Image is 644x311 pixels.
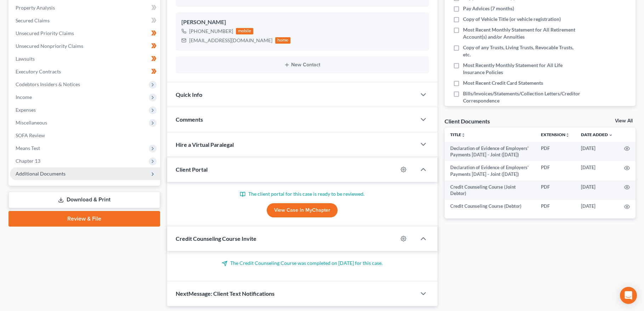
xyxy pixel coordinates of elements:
i: unfold_more [565,133,570,137]
td: Declaration of Evidence of Employers' Payments [DATE] - Joint ([DATE]) [445,142,535,161]
a: Property Analysis [10,1,160,14]
span: Expenses [16,107,36,113]
p: The client portal for this case is ready to be reviewed. [176,190,429,198]
div: [PHONE_NUMBER] [189,28,233,35]
div: home [275,37,291,44]
span: Executory Contracts [16,68,61,74]
span: Most Recent Credit Card Statements [463,79,543,87]
a: Unsecured Priority Claims [10,27,160,40]
td: [DATE] [575,200,618,213]
p: The Credit Counseling Course was completed on [DATE] for this case. [176,260,429,267]
span: Chapter 13 [16,158,40,164]
td: PDF [535,200,575,213]
div: mobile [236,28,254,34]
a: Executory Contracts [10,65,160,78]
span: Credit Counseling Course Invite [176,235,256,242]
div: [EMAIL_ADDRESS][DOMAIN_NAME] [189,37,272,44]
span: Comments [176,116,203,123]
span: Property Analysis [16,5,55,11]
span: NextMessage: Client Text Notifications [176,290,275,297]
td: Credit Counseling Course (Joint Debtor) [445,181,535,200]
span: Copy of any Trusts, Living Trusts, Revocable Trusts, etc. [463,44,582,58]
div: [PERSON_NAME] [181,18,423,27]
a: Download & Print [9,191,160,208]
td: PDF [535,142,575,161]
td: [DATE] [575,142,618,161]
span: SOFA Review [16,132,45,138]
td: PDF [535,181,575,200]
a: Date Added expand_more [581,132,613,137]
span: Codebtors Insiders & Notices [16,81,80,87]
td: [DATE] [575,181,618,200]
span: Income [16,94,32,100]
a: Extensionunfold_more [541,132,570,137]
i: expand_more [609,133,613,137]
a: Titleunfold_more [450,132,465,137]
span: Copy of Vehicle Title (or vehicle registration) [463,16,561,23]
span: Unsecured Priority Claims [16,30,74,36]
span: Means Test [16,145,40,151]
span: Secured Claims [16,17,50,23]
td: PDF [535,161,575,181]
span: Unsecured Nonpriority Claims [16,43,83,49]
a: View Case in MyChapter [267,203,338,217]
a: View All [615,118,633,123]
button: New Contact [181,62,423,68]
span: Most Recent Monthly Statement for All Retirement Account(s) and/or Annuities [463,26,582,40]
div: Open Intercom Messenger [620,287,637,304]
i: unfold_more [461,133,465,137]
a: Unsecured Nonpriority Claims [10,40,160,52]
span: Bills/Invoices/Statements/Collection Letters/Creditor Correspondence [463,90,582,104]
td: [DATE] [575,161,618,181]
a: SOFA Review [10,129,160,142]
span: Client Portal [176,166,208,173]
span: Lawsuits [16,56,35,62]
span: Additional Documents [16,171,66,177]
span: Hire a Virtual Paralegal [176,141,234,148]
span: Most Recently Monthly Statement for All Life Insurance Policies [463,62,582,76]
span: Quick Info [176,91,202,98]
div: Client Documents [445,117,490,125]
td: Credit Counseling Course (Debtor) [445,200,535,213]
a: Lawsuits [10,52,160,65]
a: Review & File [9,211,160,227]
span: Pay Advices (7 months) [463,5,514,12]
a: Secured Claims [10,14,160,27]
span: Miscellaneous [16,120,47,126]
td: Declaration of Evidence of Employers' Payments [DATE] - Joint ([DATE]) [445,161,535,181]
